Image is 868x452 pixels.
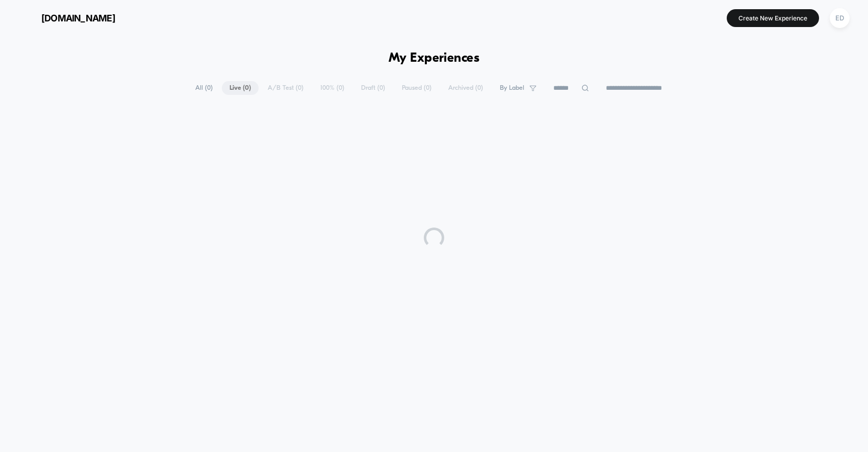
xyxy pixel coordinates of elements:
span: [DOMAIN_NAME] [41,13,115,23]
span: By Label [500,84,524,92]
h1: My Experiences [389,51,480,66]
span: All ( 0 ) [188,81,220,95]
div: ED [830,8,850,28]
button: ED [827,8,853,29]
button: [DOMAIN_NAME] [15,10,118,26]
button: Create New Experience [727,9,819,27]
